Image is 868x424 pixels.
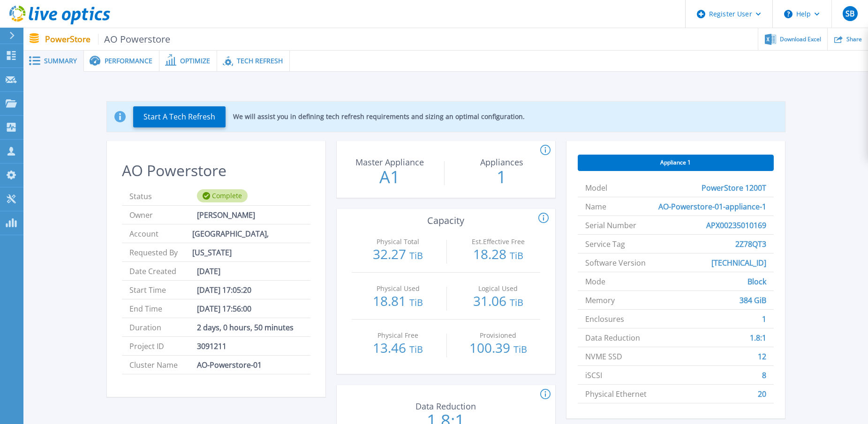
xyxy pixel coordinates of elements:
[456,247,540,262] p: 18.28
[702,179,766,197] span: PowerStore 1200T
[180,58,210,64] span: Optimize
[197,299,251,318] span: [DATE] 17:56:00
[585,385,647,403] span: Physical Ethernet
[758,385,766,403] span: 20
[105,58,152,64] span: Performance
[358,332,438,339] p: Physical Free
[846,37,862,42] span: Share
[706,216,766,234] span: APX00235010169
[585,197,606,216] span: Name
[197,262,220,280] span: [DATE]
[452,158,552,166] p: Appliances
[456,294,540,309] p: 31.06
[129,262,197,280] span: Date Created
[129,299,197,318] span: End Time
[459,332,538,339] p: Provisioned
[585,216,636,234] span: Serial Number
[395,402,496,410] p: Data Reduction
[845,10,854,17] span: SB
[129,281,197,299] span: Start Time
[585,366,602,384] span: iSCSI
[197,318,294,336] span: 2 days, 0 hours, 50 minutes
[409,249,423,262] span: TiB
[409,343,423,356] span: TiB
[780,37,821,42] span: Download Excel
[585,310,624,328] span: Enclosures
[129,206,197,224] span: Owner
[237,58,283,64] span: Tech Refresh
[456,341,540,356] p: 100.39
[510,249,523,262] span: TiB
[750,328,766,347] span: 1.8:1
[409,296,423,309] span: TiB
[356,247,440,262] p: 32.27
[459,238,538,245] p: Est.Effective Free
[356,294,440,309] p: 18.81
[45,34,171,45] p: PowerStore
[585,347,622,365] span: NVME SSD
[459,285,538,292] p: Logical Used
[449,169,554,186] p: 1
[197,206,255,224] span: [PERSON_NAME]
[740,291,766,309] span: 384 GiB
[133,106,226,127] button: Start A Tech Refresh
[129,318,197,336] span: Duration
[122,162,310,179] h2: AO Powerstore
[129,243,197,261] span: Requested By
[337,169,442,186] p: A1
[585,253,646,272] span: Software Version
[44,58,77,64] span: Summary
[585,328,640,347] span: Data Reduction
[585,179,607,197] span: Model
[585,272,605,290] span: Mode
[747,272,766,290] span: Block
[129,187,197,205] span: Status
[233,113,525,120] p: We will assist you in defining tech refresh requirements and sizing an optimal configuration.
[197,281,251,299] span: [DATE] 17:05:20
[98,34,171,45] span: AO Powerstore
[192,224,302,243] span: [GEOGRAPHIC_DATA], [US_STATE]
[129,224,193,243] span: Account
[585,235,625,253] span: Service Tag
[711,253,766,272] span: [TECHNICAL_ID]
[585,291,615,309] span: Memory
[358,238,438,245] p: Physical Total
[510,296,523,309] span: TiB
[660,159,691,166] span: Appliance 1
[762,310,766,328] span: 1
[197,337,226,355] span: 3091211
[129,356,197,374] span: Cluster Name
[758,347,766,365] span: 12
[762,366,766,384] span: 8
[735,235,766,253] span: 2Z78QT3
[513,343,527,356] span: TiB
[197,189,248,202] div: Complete
[356,341,440,356] p: 13.46
[658,197,766,216] span: AO-Powerstore-01-appliance-1
[358,285,438,292] p: Physical Used
[129,337,197,355] span: Project ID
[197,356,262,374] span: AO-Powerstore-01
[340,158,440,166] p: Master Appliance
